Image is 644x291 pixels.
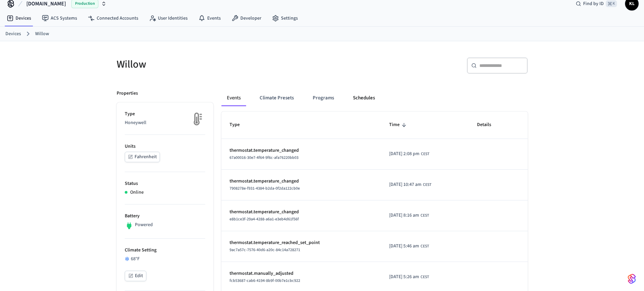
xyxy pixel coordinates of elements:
p: Honeywell [125,119,205,126]
button: Fahrenheit [125,152,160,162]
img: SeamLogoGradient.69752ec5.svg [628,273,636,284]
span: [DATE] 2:08 pm [389,150,420,157]
div: Europe/Zagreb [389,212,429,219]
p: thermostat.temperature_reached_set_point [230,239,373,246]
span: 9ac7a57c-7576-40d6-a20c-84c14a728271 [230,247,300,253]
span: fcb53687-cab6-4194-8b9f-00b7e1cbc922 [230,278,300,284]
p: Units [125,143,205,150]
button: Programs [307,90,339,106]
p: thermostat.temperature_changed [230,178,373,185]
span: 7908278e-f931-4384-b2da-0f2da122cb0e [230,186,300,191]
a: Settings [267,12,303,24]
a: Devices [1,12,37,24]
a: Connected Accounts [82,12,144,24]
span: CEST [421,243,429,249]
span: CEST [423,182,431,188]
span: 67a00016-30e7-4f64-9f6c-afa76220bb03 [230,155,299,161]
p: thermostat.manually_adjusted [230,270,373,277]
p: Battery [125,213,205,220]
span: [DATE] 5:26 am [389,273,419,281]
h5: Willow [117,57,318,71]
span: Time [389,120,408,130]
p: thermostat.temperature_changed [230,209,373,216]
button: Edit [125,271,146,281]
a: Events [193,12,226,24]
p: Properties [117,90,138,97]
a: Developer [226,12,267,24]
span: [DATE] 10:47 am [389,181,422,188]
div: Europe/Zagreb [389,273,429,281]
p: thermostat.temperature_changed [230,147,373,154]
img: thermostat_fallback [188,111,205,127]
span: CEST [421,213,429,219]
p: Powered [135,221,153,228]
span: ⌘ K [606,0,617,7]
div: 68 °F [125,256,205,263]
span: Type [230,120,248,130]
div: Europe/Zagreb [389,181,431,188]
span: [DATE] 5:46 am [389,243,419,250]
span: CEST [421,274,429,280]
p: Climate Setting [125,247,205,254]
span: Find by ID [583,0,604,7]
span: [DATE] 8:16 am [389,212,419,219]
span: e8b1ce3f-29a4-4288-a6a1-e3eb4d61f56f [230,216,299,222]
button: Schedules [348,90,380,106]
span: Details [477,120,500,130]
span: CEST [421,151,429,157]
a: Willow [35,30,49,38]
button: Climate Presets [254,90,299,106]
button: Events [221,90,246,106]
div: Europe/Zagreb [389,150,429,157]
p: Type [125,111,205,118]
a: Devices [5,30,21,38]
a: ACS Systems [37,12,82,24]
p: Online [130,189,144,196]
p: Status [125,180,205,187]
div: Europe/Zagreb [389,243,429,250]
a: User Identities [144,12,193,24]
